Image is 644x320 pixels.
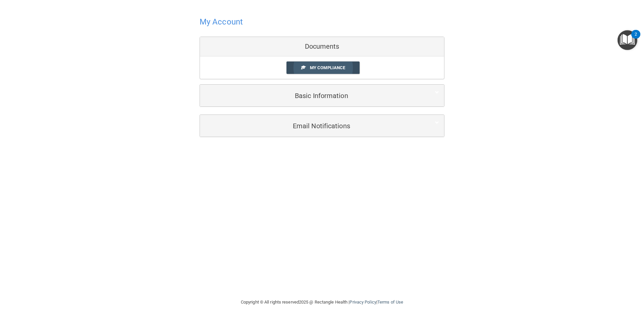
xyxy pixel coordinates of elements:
[310,65,345,70] span: My Compliance
[377,300,403,305] a: Terms of Use
[200,17,243,26] h4: My Account
[200,37,444,56] div: Documents
[200,291,444,313] div: Copyright © All rights reserved 2025 @ Rectangle Health | |
[205,88,439,103] a: Basic Information
[618,30,637,50] button: Open Resource Center, 2 new notifications
[350,300,376,305] a: Privacy Policy
[205,92,419,99] h5: Basic Information
[635,34,637,43] div: 2
[205,122,419,130] h5: Email Notifications
[205,118,439,133] a: Email Notifications
[528,272,636,299] iframe: Drift Widget Chat Controller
